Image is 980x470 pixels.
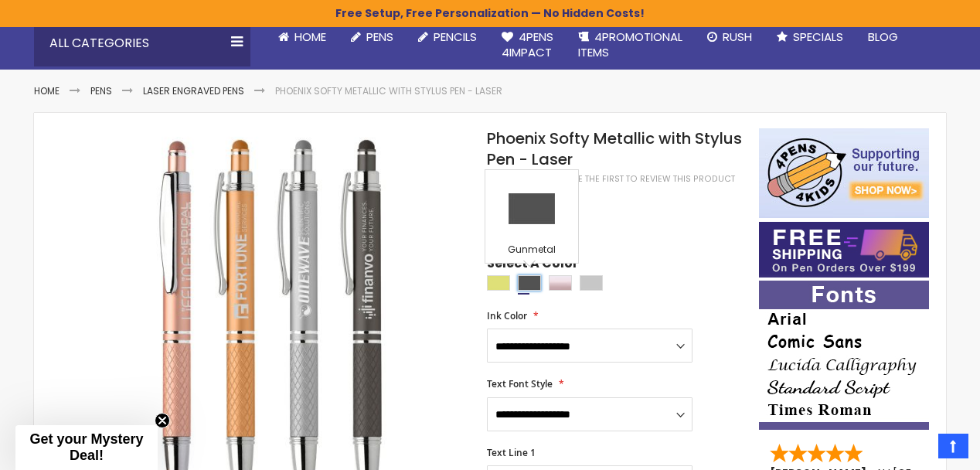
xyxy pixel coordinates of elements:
[573,173,735,185] a: Be the first to review this product
[434,29,477,45] span: Pencils
[759,222,929,278] img: Free shipping on orders over $199
[487,275,510,291] div: Gold
[143,84,244,97] a: Laser Engraved Pens
[549,275,572,291] div: Rose Gold
[502,29,553,60] span: 4Pens 4impact
[759,281,929,430] img: font-personalization-examples
[339,20,406,54] a: Pens
[489,244,574,259] div: Gunmetal
[294,29,326,45] span: Home
[487,446,536,459] span: Text Line 1
[366,29,393,45] span: Pens
[155,413,170,428] button: Close teaser
[578,29,682,60] span: 4PROMOTIONAL ITEMS
[34,20,250,66] div: All Categories
[15,425,158,470] div: Get your Mystery Deal!Close teaser
[487,255,578,276] span: Select A Color
[487,309,527,322] span: Ink Color
[266,20,339,54] a: Home
[34,84,60,97] a: Home
[852,428,980,470] iframe: Google Customer Reviews
[487,128,742,170] span: Phoenix Softy Metallic with Stylus Pen - Laser
[406,20,489,54] a: Pencils
[695,20,764,54] a: Rush
[793,29,843,45] span: Specials
[518,275,541,291] div: Gunmetal
[487,377,553,390] span: Text Font Style
[580,275,603,291] div: Silver
[759,128,929,218] img: 4pens 4 kids
[90,84,112,97] a: Pens
[489,20,566,70] a: 4Pens4impact
[856,20,910,54] a: Blog
[275,85,502,97] li: Phoenix Softy Metallic with Stylus Pen - Laser
[566,20,695,70] a: 4PROMOTIONALITEMS
[868,29,898,45] span: Blog
[723,29,752,45] span: Rush
[29,431,143,463] span: Get your Mystery Deal!
[764,20,856,54] a: Specials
